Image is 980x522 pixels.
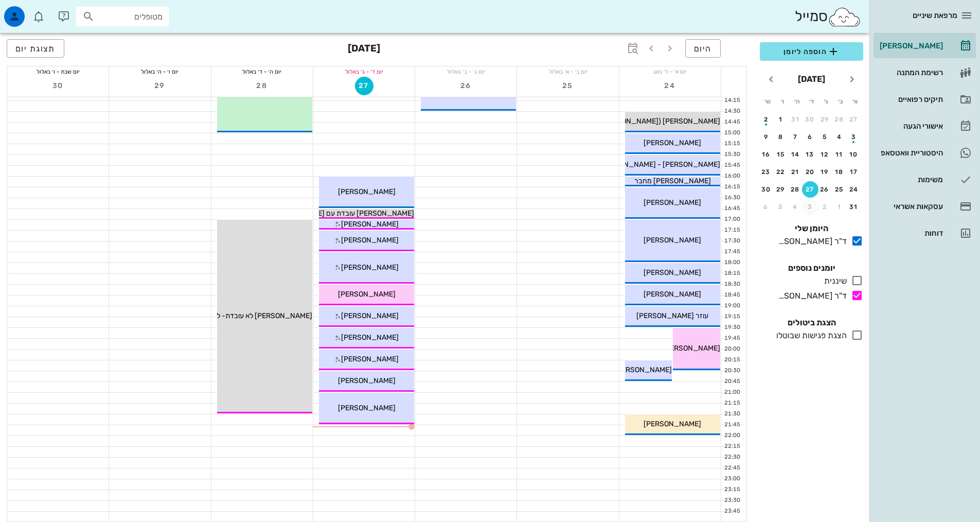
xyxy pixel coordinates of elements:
button: 6 [758,199,774,215]
div: 23:00 [721,475,742,483]
button: 12 [816,146,833,163]
div: 18:30 [721,280,742,289]
div: 19:15 [721,312,742,321]
button: 8 [773,129,789,145]
div: 15 [773,151,789,158]
th: ה׳ [790,93,804,110]
div: 5 [773,203,789,211]
div: 16:30 [721,194,742,202]
div: 16:00 [721,172,742,181]
div: 14:45 [721,118,742,127]
span: תצוגת יום [15,44,56,54]
a: תיקים רפואיים [874,87,976,112]
button: 27 [846,111,862,128]
div: 2 [758,116,774,123]
button: 3 [802,199,818,215]
button: 30 [802,111,818,128]
span: 29 [151,81,169,90]
div: יום שבת - ו׳ באלול [7,66,109,77]
button: 28 [253,77,271,95]
button: 15 [773,146,789,163]
div: 18:45 [721,291,742,300]
span: [PERSON_NAME] [663,344,720,353]
img: SmileCloud logo [828,7,861,27]
button: 1 [831,199,848,215]
div: 21:15 [721,399,742,408]
button: 13 [802,146,818,163]
button: 4 [787,199,804,215]
button: 14 [787,146,804,163]
div: 31 [787,116,804,123]
div: תיקים רפואיים [878,95,943,103]
span: [PERSON_NAME] [644,138,701,147]
span: [PERSON_NAME] [644,290,701,299]
button: הוספה ליומן [760,42,863,61]
div: 14 [787,151,804,158]
button: 26 [457,77,475,95]
div: 7 [787,133,804,141]
div: 23 [758,168,774,176]
div: 1 [773,116,789,123]
button: 26 [816,181,833,198]
div: 1 [831,203,848,211]
div: 9 [758,133,774,141]
button: 29 [773,181,789,198]
div: 27 [846,116,862,123]
span: 24 [661,81,679,90]
a: רשימת המתנה [874,60,976,85]
button: 10 [846,146,862,163]
div: יום ד׳ - ג׳ באלול [313,66,415,77]
div: 6 [802,133,818,141]
button: חודש הבא [762,70,780,89]
span: [PERSON_NAME] [338,376,396,385]
span: 26 [457,81,475,90]
div: דוחות [878,229,943,237]
button: 2 [816,199,833,215]
span: היום [694,44,712,54]
button: 16 [758,146,774,163]
div: 5 [816,133,833,141]
div: היסטוריית וואטסאפ [878,149,943,157]
button: 21 [787,164,804,180]
button: 5 [816,129,833,145]
div: 19:30 [721,323,742,332]
button: 19 [816,164,833,180]
div: [PERSON_NAME] [878,42,943,50]
button: 24 [846,181,862,198]
div: 13 [802,151,818,158]
div: 19:45 [721,334,742,343]
span: 25 [559,81,577,90]
div: 28 [787,186,804,193]
th: ד׳ [805,93,818,110]
button: 29 [151,77,169,95]
span: [PERSON_NAME] [341,355,399,363]
button: 20 [802,164,818,180]
button: 1 [773,111,789,128]
th: ש׳ [761,93,774,110]
div: 14:30 [721,107,742,116]
div: 23:15 [721,485,742,494]
div: 8 [773,133,789,141]
button: 4 [831,129,848,145]
div: 28 [831,116,848,123]
span: תג [30,8,37,14]
div: 20:00 [721,345,742,354]
span: 30 [49,81,67,90]
span: [PERSON_NAME] [341,263,399,272]
button: 22 [773,164,789,180]
div: עסקאות אשראי [878,202,943,211]
th: א׳ [849,93,862,110]
button: 2 [758,111,774,128]
div: משימות [878,176,943,184]
div: יום ג׳ - ב׳ באלול [415,66,516,77]
div: 16 [758,151,774,158]
div: יום ב׳ - א׳ באלול [517,66,618,77]
div: יום ה׳ - ד׳ באלול [211,66,313,77]
span: [PERSON_NAME] [338,187,396,196]
button: 30 [758,181,774,198]
div: 17:45 [721,248,742,256]
div: 10 [846,151,862,158]
span: [PERSON_NAME] - [PERSON_NAME] [598,160,720,169]
div: 22:15 [721,442,742,451]
div: 16:45 [721,204,742,213]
